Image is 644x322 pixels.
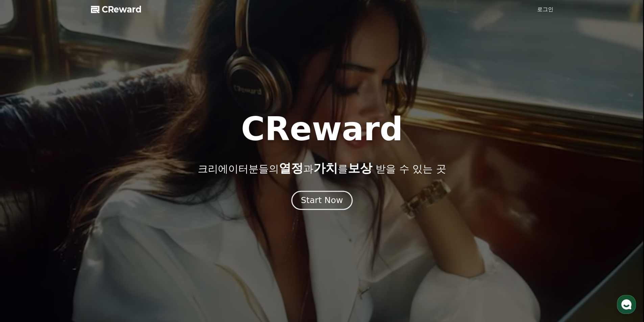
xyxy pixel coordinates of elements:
[241,113,403,145] h1: CReward
[87,214,130,231] a: 설정
[102,4,142,15] span: CReward
[313,161,338,175] span: 가치
[91,4,142,15] a: CReward
[291,191,353,210] button: Start Now
[198,162,446,175] p: 크리에이터분들의 과 를 받을 수 있는 곳
[293,198,351,204] a: Start Now
[301,195,343,206] div: Start Now
[348,161,372,175] span: 보상
[45,214,87,231] a: 대화
[104,224,113,230] span: 설정
[537,5,553,14] a: 로그인
[62,225,70,230] span: 대화
[21,224,25,230] span: 홈
[279,161,303,175] span: 열정
[2,214,45,231] a: 홈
